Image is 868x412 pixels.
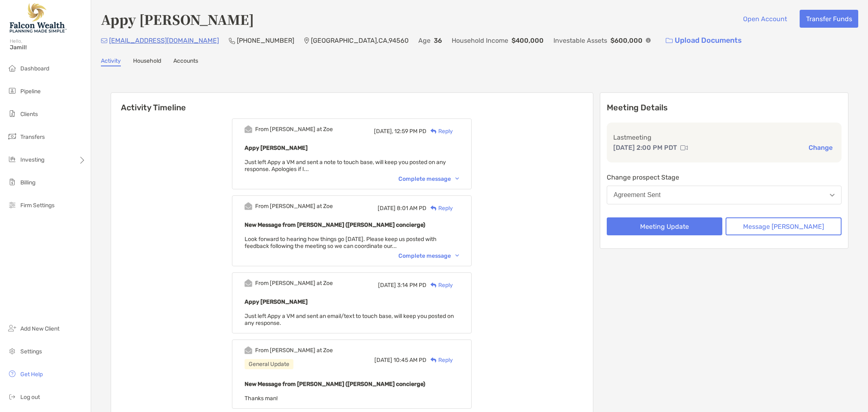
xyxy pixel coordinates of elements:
img: settings icon [7,346,17,356]
span: Thanks man! [245,395,278,402]
img: clients icon [7,109,17,118]
p: 36 [434,35,442,46]
span: Jamil! [10,44,86,51]
button: Meeting Update [607,217,723,235]
span: Look forward to hearing how things go [DATE]. Please keep us posted with feedback following the m... [245,236,437,250]
img: Chevron icon [455,254,459,257]
img: Event icon [245,202,252,210]
p: Investable Assets [553,35,607,46]
p: Last meeting [613,132,835,142]
b: New Message from [PERSON_NAME] ([PERSON_NAME] concierge) [245,221,425,228]
div: From [PERSON_NAME] at Zoe [255,203,333,210]
h6: Activity Timeline [111,93,593,112]
img: Event icon [245,125,252,133]
b: Appy [PERSON_NAME] [245,298,308,305]
a: Household [133,57,161,66]
p: [EMAIL_ADDRESS][DOMAIN_NAME] [109,35,219,46]
span: [DATE], [374,128,393,135]
div: Reply [426,204,453,213]
img: dashboard icon [7,63,17,73]
p: [PHONE_NUMBER] [237,35,294,46]
span: Investing [20,156,44,163]
span: Add New Client [20,325,59,332]
span: Billing [20,179,35,186]
img: Chevron icon [455,178,459,180]
img: communication type [680,145,688,151]
img: investing icon [7,154,17,164]
div: General Update [245,359,293,369]
img: Location Icon [304,37,309,44]
img: logout icon [7,392,17,401]
div: Agreement Sent [614,191,661,199]
span: Just left Appy a VM and sent an email/text to touch base, will keep you posted on any response. [245,313,454,327]
div: From [PERSON_NAME] at Zoe [255,280,333,287]
button: Agreement Sent [607,186,842,204]
span: Pipeline [20,88,41,95]
img: get-help icon [7,369,17,379]
img: billing icon [7,177,17,187]
span: [DATE] [374,357,392,364]
b: New Message from [PERSON_NAME] ([PERSON_NAME] concierge) [245,381,425,388]
span: [DATE] [378,282,396,289]
div: From [PERSON_NAME] at Zoe [255,126,333,133]
img: Falcon Wealth Planning Logo [10,3,67,33]
img: button icon [666,38,673,44]
p: [GEOGRAPHIC_DATA] , CA , 94560 [311,35,409,46]
img: Info Icon [646,38,651,43]
div: From [PERSON_NAME] at Zoe [255,347,333,354]
span: Transfers [20,134,45,140]
img: Phone Icon [229,37,235,44]
a: Activity [101,57,121,66]
p: $400,000 [512,35,544,46]
span: 8:01 AM PD [397,205,426,212]
div: Complete message [398,175,459,182]
img: Email Icon [101,38,107,43]
span: Log out [20,394,40,401]
p: [DATE] 2:00 PM PDT [613,142,677,153]
span: Settings [20,348,42,355]
span: 10:45 AM PD [394,357,426,364]
h4: Appy [PERSON_NAME] [101,10,254,28]
img: Reply icon [431,206,437,211]
b: Appy [PERSON_NAME] [245,145,308,151]
p: Household Income [452,35,508,46]
img: pipeline icon [7,86,17,96]
div: Complete message [398,252,459,259]
img: add_new_client icon [7,323,17,333]
button: Message [PERSON_NAME] [726,217,842,235]
span: 12:59 PM PD [394,128,426,135]
button: Open Account [737,10,793,28]
p: Change prospect Stage [607,172,842,182]
div: Reply [426,281,453,289]
span: 3:14 PM PD [397,282,426,289]
img: Open dropdown arrow [830,194,835,197]
img: firm-settings icon [7,200,17,210]
p: Age [418,35,431,46]
span: Get Help [20,371,43,378]
span: Just left Appy a VM and sent a note to touch base, will keep you posted on any response. Apologie... [245,159,446,173]
button: Transfer Funds [800,10,858,28]
button: Change [806,143,835,152]
span: Firm Settings [20,202,55,209]
span: [DATE] [378,205,396,212]
img: Event icon [245,346,252,354]
div: Reply [426,127,453,136]
div: Reply [426,356,453,364]
p: $600,000 [610,35,643,46]
a: Upload Documents [660,32,747,49]
a: Accounts [173,57,198,66]
img: Reply icon [431,357,437,363]
span: Dashboard [20,65,49,72]
img: Event icon [245,279,252,287]
img: transfers icon [7,131,17,141]
span: Clients [20,111,38,118]
img: Reply icon [431,129,437,134]
p: Meeting Details [607,103,842,113]
img: Reply icon [431,283,437,288]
